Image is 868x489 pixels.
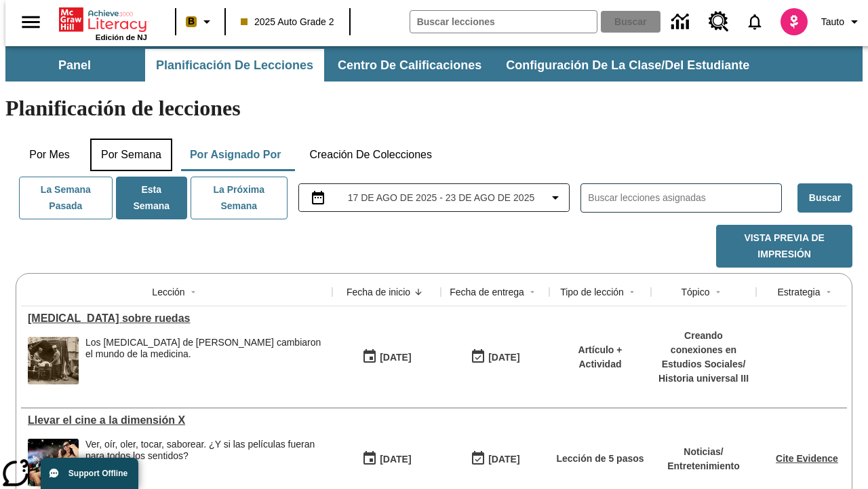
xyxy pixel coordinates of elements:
div: Tópico [681,285,709,299]
a: Cite Evidence [776,453,838,464]
img: avatar image [781,8,808,35]
span: Edición de NJ [96,33,147,41]
img: El panel situado frente a los asientos rocía con agua nebulizada al feliz público en un cine equi... [28,439,79,486]
a: Notificaciones [737,4,772,39]
button: Creación de colecciones [298,139,443,171]
h1: Planificación de lecciones [5,96,863,121]
button: 08/20/25: Primer día en que estuvo disponible la lección [357,344,416,370]
button: Seleccione el intervalo de fechas opción del menú [304,189,564,206]
a: Rayos X sobre ruedas, Lecciones [28,312,325,325]
button: Support Offline [41,458,138,489]
button: 08/24/25: Último día en que podrá accederse la lección [466,446,524,472]
span: 17 de ago de 2025 - 23 de ago de 2025 [348,191,534,205]
a: Llevar el cine a la dimensión X, Lecciones [28,414,325,427]
div: Fecha de inicio [347,285,410,299]
input: Buscar campo [410,11,597,33]
button: Esta semana [116,177,187,219]
div: Llevar el cine a la dimensión X [28,414,325,427]
button: Centro de calificaciones [327,49,492,81]
a: Centro de información [663,3,701,41]
button: Por mes [16,139,83,171]
svg: Collapse Date Range Filter [547,189,564,206]
div: Portada [59,5,147,41]
div: [DATE] [488,349,519,366]
button: Boost El color de la clase es anaranjado claro. Cambiar el color de la clase. [180,10,220,34]
span: Support Offline [68,469,127,478]
button: Por asignado por [179,139,292,171]
p: Lección de 5 pasos [556,452,644,466]
div: Los rayos X de Marie Curie cambiaron el mundo de la medicina. [85,337,325,384]
button: Panel [7,49,142,81]
button: Planificación de lecciones [145,49,324,81]
button: Vista previa de impresión [716,225,852,268]
input: Buscar lecciones asignadas [588,188,781,208]
button: Escoja un nuevo avatar [772,4,816,39]
p: Entretenimiento [667,459,740,473]
div: Subbarra de navegación [5,49,762,81]
button: La próxima semana [191,177,288,219]
button: Sort [185,284,201,300]
a: Portada [59,6,147,33]
p: Artículo + Actividad [556,343,644,372]
button: Buscar [797,183,852,213]
button: Sort [710,284,726,300]
button: La semana pasada [19,177,113,219]
button: Perfil/Configuración [816,10,868,34]
div: [DATE] [488,451,519,468]
button: Configuración de la clase/del estudiante [495,49,760,81]
button: Sort [624,284,640,300]
button: 08/20/25: Último día en que podrá accederse la lección [466,344,524,370]
div: Los [MEDICAL_DATA] de [PERSON_NAME] cambiaron el mundo de la medicina. [85,337,325,360]
a: Centro de recursos, Se abrirá en una pestaña nueva. [701,3,737,40]
button: Sort [410,284,427,300]
span: Tauto [821,15,844,29]
div: Fecha de entrega [450,285,524,299]
div: Rayos X sobre ruedas [28,312,325,325]
span: 2025 Auto Grade 2 [241,15,334,29]
div: Tipo de lección [560,285,624,299]
p: Historia universal III [658,372,749,386]
button: Abrir el menú lateral [11,2,51,42]
button: Sort [821,284,837,300]
p: Creando conexiones en Estudios Sociales / [658,329,749,372]
div: [DATE] [380,451,411,468]
div: Estrategia [777,285,820,299]
p: Noticias / [667,445,740,459]
button: Por semana [90,139,172,171]
div: Lección [152,285,184,299]
div: [DATE] [380,349,411,366]
div: Ver, oír, oler, tocar, saborear. ¿Y si las películas fueran para todos los sentidos? [85,439,325,486]
img: Foto en blanco y negro de dos personas uniformadas colocando a un hombre en una máquina de rayos ... [28,337,79,384]
button: 08/18/25: Primer día en que estuvo disponible la lección [357,446,416,472]
div: Ver, oír, oler, tocar, saborear. ¿Y si las películas fueran para todos los sentidos? [85,439,325,462]
button: Sort [524,284,540,300]
span: B [188,13,195,30]
div: Subbarra de navegación [5,46,863,81]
